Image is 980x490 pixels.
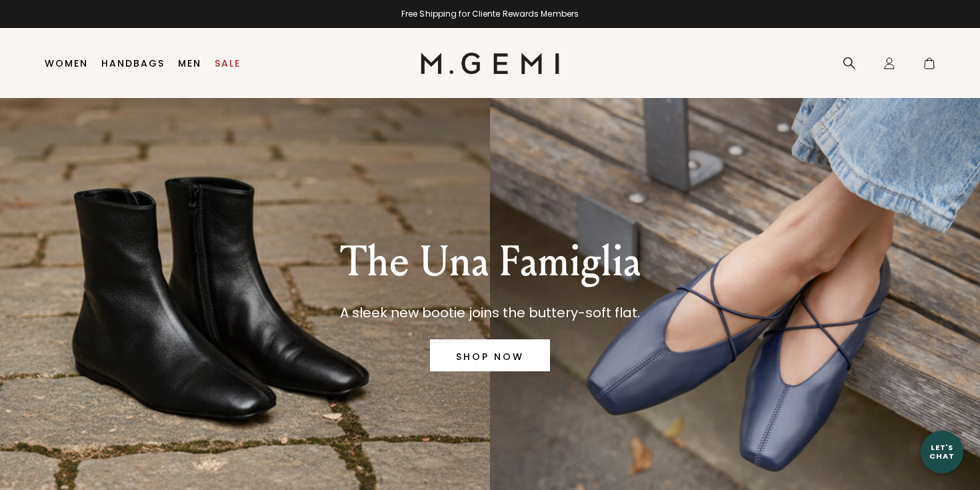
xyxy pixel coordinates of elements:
[215,58,241,69] a: Sale
[340,302,641,323] p: A sleek new bootie joins the buttery-soft flat.
[430,339,550,371] a: SHOP NOW
[340,238,641,286] p: The Una Famiglia
[178,58,201,69] a: Men
[101,58,165,69] a: Handbags
[421,53,560,74] img: M.Gemi
[921,443,963,460] div: Let's Chat
[45,58,88,69] a: Women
